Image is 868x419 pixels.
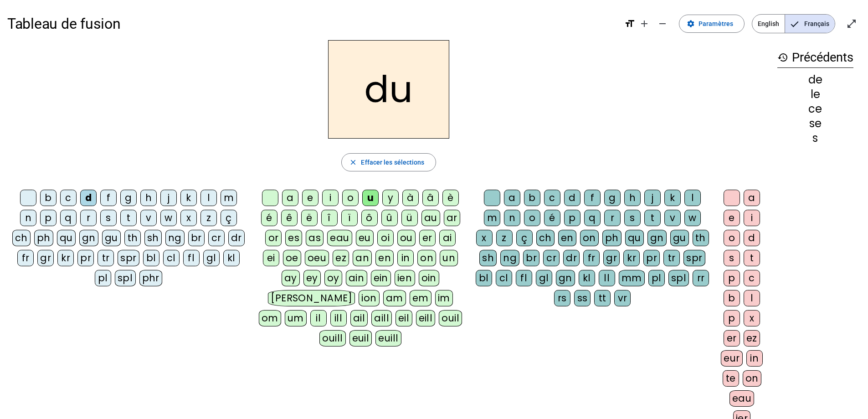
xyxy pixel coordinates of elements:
[40,210,56,226] div: p
[120,210,137,226] div: t
[744,270,760,286] div: c
[263,250,279,266] div: ei
[564,210,580,226] div: p
[349,158,357,166] mat-icon: close
[102,230,121,246] div: gu
[744,250,760,266] div: t
[743,370,761,387] div: on
[361,157,424,168] span: Effacer les sélections
[261,210,277,226] div: é
[777,118,853,129] div: se
[327,230,352,246] div: eau
[500,250,519,266] div: ng
[583,250,600,266] div: fr
[80,190,97,206] div: d
[80,210,97,226] div: r
[563,250,580,266] div: dr
[523,250,539,266] div: br
[536,230,555,246] div: ch
[328,40,449,139] h2: du
[183,250,200,266] div: fl
[648,270,665,286] div: pl
[604,190,621,206] div: g
[140,190,157,206] div: h
[684,190,701,206] div: l
[322,190,339,206] div: i
[504,210,520,226] div: n
[721,350,743,367] div: eur
[647,230,667,246] div: gn
[846,18,857,29] mat-icon: open_in_full
[100,190,117,206] div: f
[777,74,853,85] div: de
[693,270,709,286] div: rr
[744,210,760,226] div: i
[306,230,324,246] div: as
[439,310,462,326] div: ouil
[664,210,681,226] div: v
[603,250,620,266] div: gr
[319,330,345,347] div: ouill
[375,250,394,266] div: en
[115,270,136,286] div: spl
[657,18,668,29] mat-icon: remove
[544,190,560,206] div: c
[144,230,162,246] div: sh
[37,250,54,266] div: gr
[402,190,419,206] div: à
[439,230,456,246] div: ai
[635,15,653,33] button: Augmenter la taille de la police
[321,210,338,226] div: î
[397,250,414,266] div: in
[479,250,497,266] div: sh
[699,18,733,29] span: Paramètres
[208,230,225,246] div: cr
[361,210,378,226] div: ô
[746,350,763,367] div: in
[744,190,760,206] div: a
[524,210,540,226] div: o
[395,270,415,286] div: ien
[668,270,689,286] div: spl
[165,230,185,246] div: ng
[683,250,705,266] div: spr
[60,190,77,206] div: c
[504,190,520,206] div: a
[7,9,617,38] h1: Tableau de fusion
[624,18,635,29] mat-icon: format_size
[353,250,372,266] div: an
[362,190,379,206] div: u
[554,290,570,306] div: rs
[342,190,359,206] div: o
[301,210,318,226] div: ë
[283,250,301,266] div: oe
[744,230,760,246] div: d
[371,310,392,326] div: aill
[602,230,621,246] div: ph
[752,14,835,33] mat-button-toggle-group: Language selection
[496,230,513,246] div: z
[397,230,416,246] div: ou
[724,270,740,286] div: p
[744,330,760,347] div: ez
[543,250,560,266] div: cr
[744,310,760,326] div: x
[544,210,560,226] div: é
[752,15,785,33] span: English
[200,210,217,226] div: z
[435,290,453,306] div: im
[163,250,180,266] div: cl
[724,310,740,326] div: p
[599,270,615,286] div: ll
[416,310,436,326] div: eill
[777,89,853,100] div: le
[303,270,321,286] div: ey
[120,190,137,206] div: g
[594,290,611,306] div: tt
[20,210,36,226] div: n
[476,230,493,246] div: x
[421,210,440,226] div: au
[604,210,621,226] div: r
[564,190,580,206] div: d
[57,250,74,266] div: kr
